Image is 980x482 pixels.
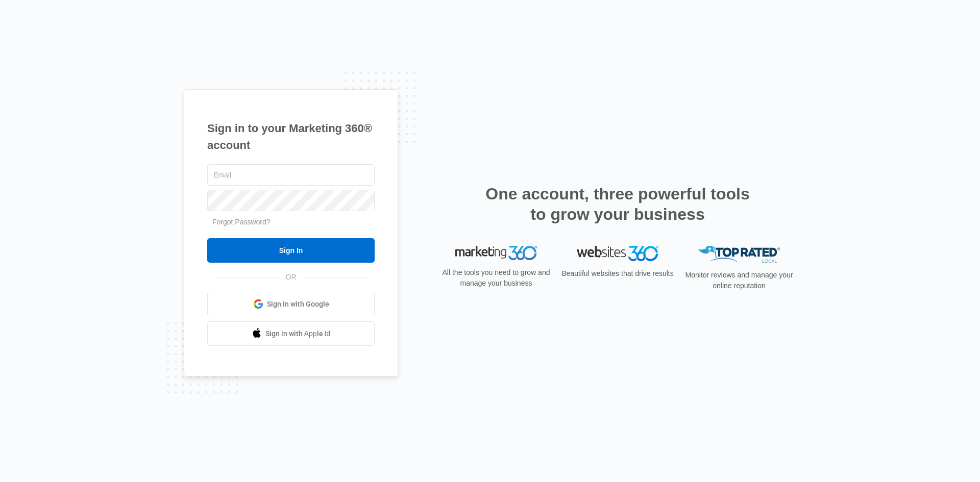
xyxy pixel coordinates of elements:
[455,246,537,260] img: Marketing 360
[267,299,329,310] span: Sign in with Google
[682,270,796,291] p: Monitor reviews and manage your online reputation
[207,120,375,154] h1: Sign in to your Marketing 360® account
[207,164,375,186] input: Email
[265,328,331,339] span: Sign in with Apple Id
[439,267,553,289] p: All the tools you need to grow and manage your business
[577,246,658,261] img: Websites 360
[698,246,780,263] img: Top Rated Local
[279,272,304,283] span: OR
[207,321,375,346] a: Sign in with Apple Id
[207,292,375,316] a: Sign in with Google
[212,218,271,226] a: Forgot Password?
[207,238,375,263] input: Sign In
[482,184,753,224] h2: One account, three powerful tools to grow your business
[560,268,675,279] p: Beautiful websites that drive results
